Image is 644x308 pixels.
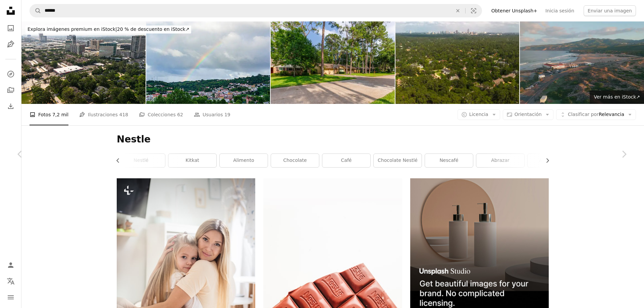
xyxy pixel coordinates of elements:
[146,21,270,104] img: Los arcos del arco iris sobre las casas del paisaje urbano se encuentran en medio de verdes colin...
[584,5,636,16] button: Enviar una imagen
[117,154,124,167] button: desplazar lista a la izquierda
[21,21,195,38] a: Explora imágenes premium en iStock|20 % de descuento en iStock↗
[30,4,482,17] form: Encuentra imágenes en todo el sitio
[4,291,17,304] button: Menú
[450,4,465,17] button: Borrar
[568,112,599,117] span: Clasificar por
[604,122,644,186] a: Siguiente
[590,90,644,104] a: Ver más en iStock↗
[139,104,183,125] a: Colecciones 62
[515,112,542,117] span: Orientación
[4,258,17,272] a: Iniciar sesión / Registrarse
[271,154,319,167] a: chocolate
[4,83,17,97] a: Colecciones
[220,154,268,167] a: alimento
[425,154,473,167] a: Nescafé
[119,111,128,118] span: 418
[568,111,624,118] span: Relevancia
[4,21,17,35] a: Fotos
[594,94,640,100] span: Ver más en iStock ↗
[458,109,500,120] button: Licencia
[528,154,576,167] a: Abrazando
[541,154,549,167] button: desplazar lista a la derecha
[4,67,17,81] a: Explorar
[466,4,482,17] button: Búsqueda visual
[28,26,117,32] span: Explora imágenes premium en iStock |
[263,298,402,304] a: Chocolate Nestlé
[177,111,183,118] span: 62
[4,100,17,113] a: Historial de descargas
[503,109,553,120] button: Orientación
[28,26,189,32] span: 20 % de descuento en iStock ↗
[271,21,395,104] img: Propiedad de vivienda y prosperidad en el rico área residencial de East Houston, Texas. Las casas...
[79,104,128,125] a: Ilustraciones 418
[541,5,578,16] a: Inicia sesión
[469,112,488,117] span: Licencia
[30,4,41,17] button: Buscar en Unsplash
[194,104,230,125] a: Usuarios 19
[476,154,524,167] a: abrazar
[21,21,146,104] img: Los frondosos vecindarios residenciales se encuentran cerca del centro de Houston en Texas
[556,109,636,120] button: Clasificar porRelevancia
[487,5,541,16] a: Obtener Unsplash+
[395,21,520,104] img: Zona residencial verde con el horizonte del centro de Houston en la distancia. Las casas de lujo ...
[4,38,17,51] a: Ilustraciones
[117,154,165,167] a: Nestlé
[4,274,17,288] button: Idioma
[168,154,216,167] a: Kitkat
[117,279,255,285] a: Madre e hija sentadas en el suelo abrazadas y mirando a la cámara.
[374,154,422,167] a: Chocolate Nestlé
[322,154,370,167] a: café
[117,133,549,145] h1: Nestle
[520,21,644,104] img: Serena luz de la puesta del sol de la carretera de la playa. Vista aérea de la ciudad costera que...
[224,111,230,118] span: 19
